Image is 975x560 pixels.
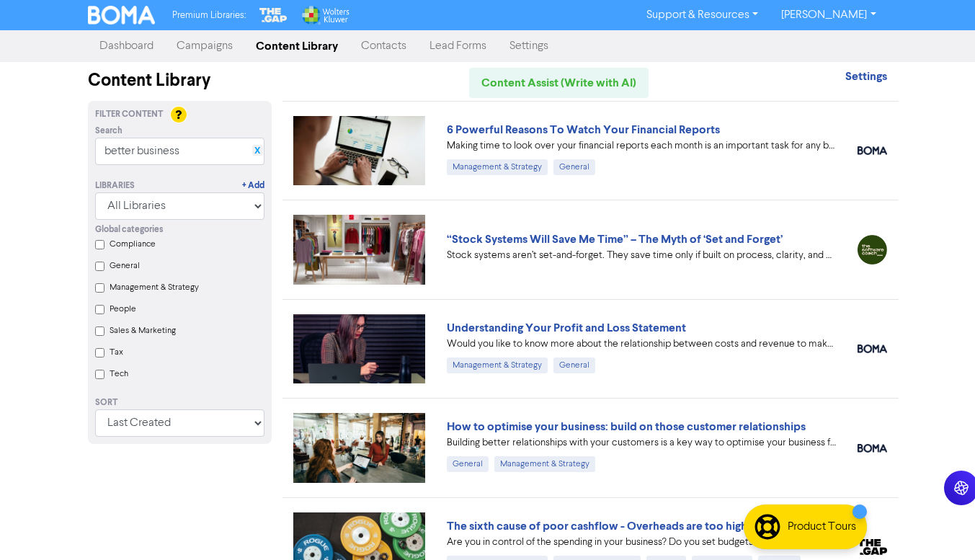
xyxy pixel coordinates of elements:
span: Search [95,125,123,138]
div: Global categories [95,223,264,236]
a: Dashboard [88,32,165,61]
img: gap_premium [858,539,887,555]
div: General [553,159,595,175]
label: People [110,303,136,316]
img: The Gap [257,6,289,25]
img: BOMA Logo [88,6,156,25]
img: Wolters Kluwer [300,6,350,25]
label: General [110,259,140,272]
a: 6 Powerful Reasons To Watch Your Financial Reports [447,123,720,137]
a: X [254,146,260,156]
a: Understanding Your Profit and Loss Statement [447,321,686,335]
span: Premium Libraries: [172,11,246,20]
label: Compliance [110,238,156,251]
iframe: Chat Widget [903,491,975,560]
img: boma_accounting [858,146,887,155]
div: General [553,357,595,373]
div: Management & Strategy [447,159,548,175]
a: Contacts [350,32,418,61]
a: Support & Resources [635,4,770,27]
a: [PERSON_NAME] [770,4,887,27]
a: Lead Forms [418,32,498,61]
a: + Add [242,179,264,192]
div: Filter Content [95,108,264,121]
div: Building better relationships with your customers is a key way to optimise your business for the ... [447,435,836,450]
a: Content Library [244,32,350,61]
div: Management & Strategy [447,357,548,373]
a: Campaigns [165,32,244,61]
a: The sixth cause of poor cashflow - Overheads are too high [447,519,747,533]
div: Making time to look over your financial reports each month is an important task for any business ... [447,138,836,154]
strong: Settings [845,69,887,84]
a: Content Assist (Write with AI) [469,68,649,98]
div: General [447,456,489,472]
div: Would you like to know more about the relationship between costs and revenue to make better busin... [447,337,836,352]
div: Libraries [95,179,135,192]
div: Management & Strategy [494,456,595,472]
div: Are you in control of the spending in your business? Do you set budgets and monitor them monthly?... [447,535,836,550]
div: Content Library [88,68,272,94]
a: Settings [498,32,560,61]
label: Management & Strategy [110,281,199,294]
img: boma_accounting [858,345,887,353]
a: How to optimise your business: build on those customer relationships [447,419,806,434]
div: Sort [95,396,264,409]
a: “Stock Systems Will Save Me Time” – The Myth of ‘Set and Forget’ [447,232,783,246]
label: Sales & Marketing [110,324,176,337]
div: Stock systems aren’t set-and-forget. They save time only if built on process, clarity, and consis... [447,248,836,263]
label: Tech [110,368,128,381]
a: Settings [845,71,887,83]
label: Tax [110,346,123,359]
img: boma_accounting [858,444,887,453]
img: thesoftwarecoach [858,235,887,265]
